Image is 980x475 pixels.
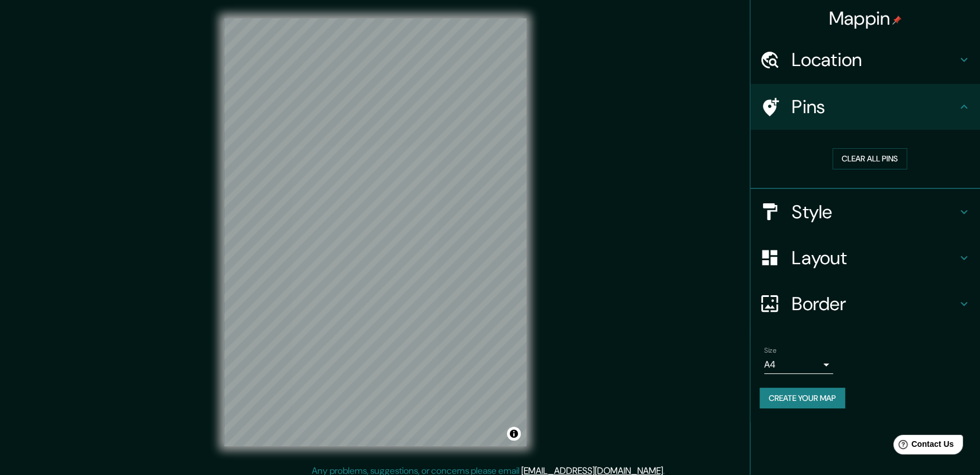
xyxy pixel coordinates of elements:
iframe: Help widget launcher [878,430,967,462]
h4: Border [792,292,957,315]
div: A4 [764,356,833,374]
div: Border [750,281,980,327]
img: pin-icon.png [892,16,901,25]
h4: Layout [792,246,957,269]
canvas: Map [224,18,526,446]
div: Location [750,37,980,83]
button: Create your map [760,388,845,409]
h4: Location [792,48,957,71]
h4: Mappin [829,7,902,30]
label: Size [764,345,776,355]
div: Style [750,189,980,235]
button: Clear all pins [832,148,907,169]
h4: Pins [792,95,957,118]
div: Layout [750,235,980,281]
button: Toggle attribution [507,427,521,441]
div: Pins [750,84,980,130]
h4: Style [792,200,957,223]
